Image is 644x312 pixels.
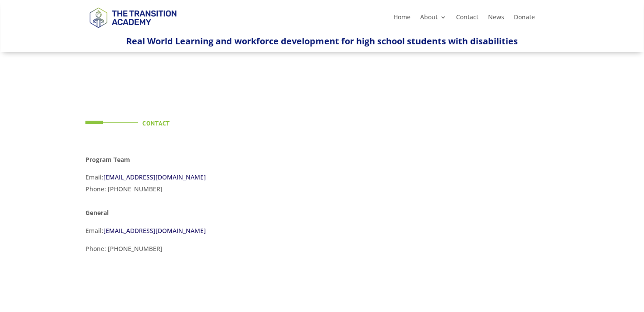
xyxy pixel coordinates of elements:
strong: General [85,208,109,217]
h4: Contact [142,120,309,131]
p: Email: Phone: [PHONE_NUMBER] [85,172,309,201]
img: TTA Brand_TTA Primary Logo_Horizontal_Light BG [85,2,180,33]
a: News [488,14,504,24]
a: Contact [456,14,478,24]
a: Donate [514,14,535,24]
a: [EMAIL_ADDRESS][DOMAIN_NAME] [103,173,206,181]
strong: Program Team [85,155,130,164]
a: Home [393,14,410,24]
a: Logo-Noticias [85,26,180,35]
span: Real World Learning and workforce development for high school students with disabilities [126,35,518,47]
a: [EMAIL_ADDRESS][DOMAIN_NAME] [103,226,206,235]
p: Email: [85,225,309,243]
p: Phone: [PHONE_NUMBER] [85,243,309,261]
a: About [420,14,446,24]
